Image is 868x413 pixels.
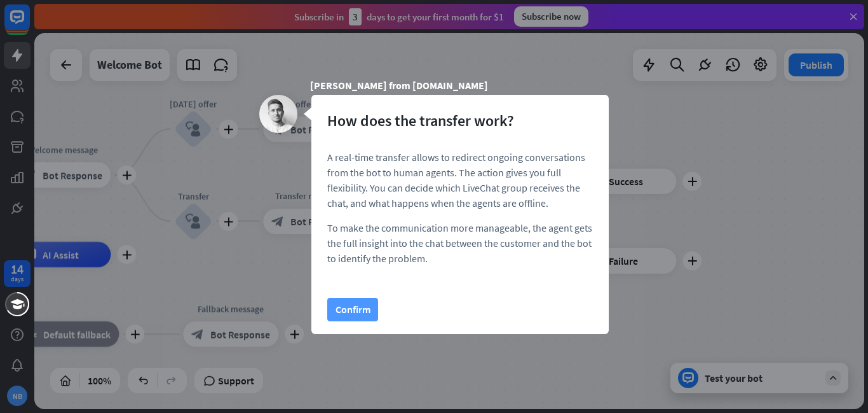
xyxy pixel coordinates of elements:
button: Open LiveChat chat widget [10,5,48,43]
p: To make the communication more manageable, the agent gets the full insight into the chat between ... [327,220,593,266]
div: How does the transfer work? [311,95,609,130]
div: [PERSON_NAME] from [DOMAIN_NAME] [310,79,609,92]
button: Confirm [327,298,378,321]
p: A real-time transfer allows to redirect ongoing conversations from the bot to human agents. The a... [327,150,593,211]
